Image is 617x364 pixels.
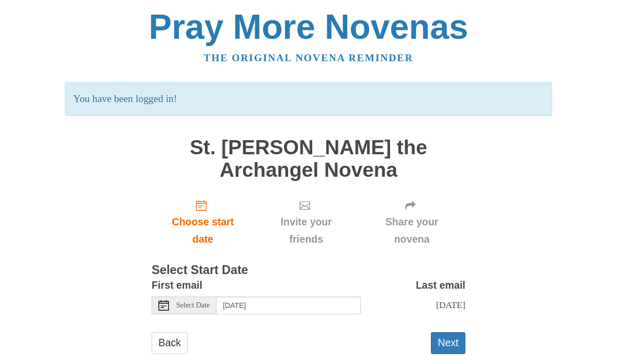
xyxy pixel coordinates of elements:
span: Select Date [176,302,210,309]
span: Share your novena [369,213,455,248]
a: Choose start date [152,191,254,254]
div: Click "Next" to confirm your start date first. [254,191,358,254]
label: First email [152,277,202,294]
a: The original novena reminder [204,52,414,63]
h3: Select Start Date [152,264,465,277]
a: Back [152,332,188,354]
span: Choose start date [162,213,244,248]
button: Next [431,332,465,354]
div: Click "Next" to confirm your start date first. [358,191,465,254]
h1: St. [PERSON_NAME] the Archangel Novena [152,136,465,181]
a: Pray More Novenas [149,7,469,46]
label: Last email [416,277,465,294]
p: You have been logged in! [65,82,552,116]
span: Invite your friends [265,213,348,248]
span: [DATE] [436,300,465,310]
